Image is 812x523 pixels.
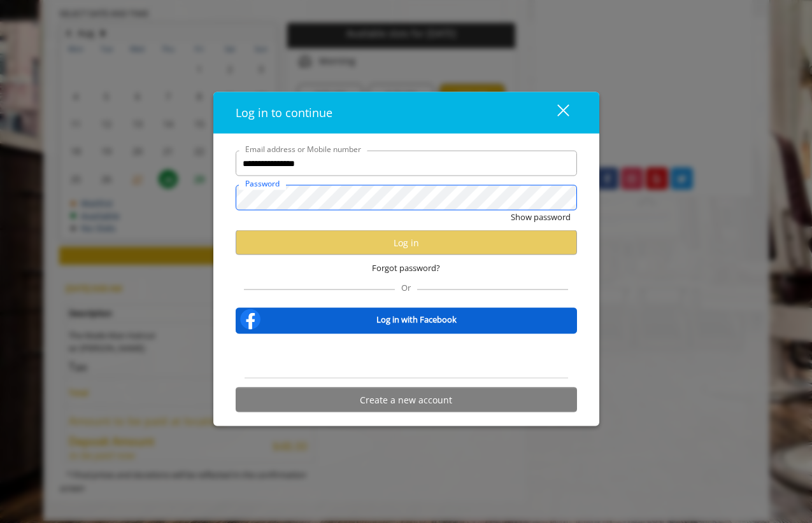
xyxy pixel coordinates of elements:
span: Or [395,282,417,293]
b: Log in with Facebook [376,312,457,326]
div: close dialog [543,103,568,122]
span: Log in to continue [236,105,332,120]
div: Sign in with Google. Opens in new tab [348,342,465,370]
span: Forgot password? [372,261,440,275]
button: Log in [236,230,577,255]
button: Show password [511,211,571,224]
button: Create a new account [236,387,577,412]
iframe: Sign in with Google Button [341,342,471,370]
input: Password [236,185,577,211]
label: Password [239,178,286,190]
button: close dialog [534,100,577,126]
input: Email address or Mobile number [236,151,577,176]
img: facebook-logo [238,307,263,332]
label: Email address or Mobile number [239,143,367,155]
